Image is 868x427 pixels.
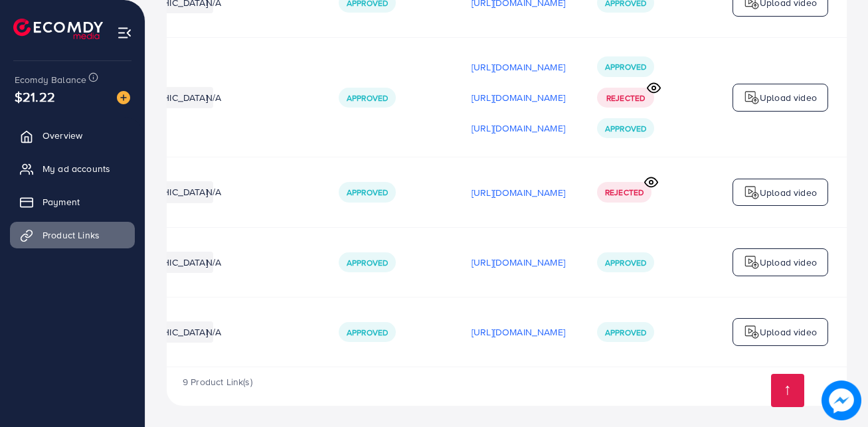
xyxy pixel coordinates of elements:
[206,256,221,269] span: N/A
[347,187,388,198] span: Approved
[13,19,103,39] img: logo
[206,91,221,104] span: N/A
[744,90,760,106] img: logo
[472,59,565,75] p: [URL][DOMAIN_NAME]
[117,25,132,41] img: menu
[183,375,252,388] span: 9 Product Link(s)
[472,120,565,136] p: [URL][DOMAIN_NAME]
[117,91,130,104] img: image
[605,187,644,198] span: Rejected
[760,324,817,340] p: Upload video
[10,222,135,248] a: Product Links
[10,122,135,149] a: Overview
[605,327,646,338] span: Approved
[744,185,760,201] img: logo
[760,185,817,201] p: Upload video
[347,257,388,268] span: Approved
[43,228,100,242] span: Product Links
[15,73,86,86] span: Ecomdy Balance
[472,90,565,106] p: [URL][DOMAIN_NAME]
[206,185,221,199] span: N/A
[822,381,861,420] img: image
[760,90,817,106] p: Upload video
[10,189,135,215] a: Payment
[472,324,565,340] p: [URL][DOMAIN_NAME]
[347,327,388,338] span: Approved
[605,123,646,134] span: Approved
[744,254,760,270] img: logo
[605,61,646,72] span: Approved
[43,195,80,209] span: Payment
[43,129,82,142] span: Overview
[10,155,135,182] a: My ad accounts
[472,254,565,270] p: [URL][DOMAIN_NAME]
[472,185,565,201] p: [URL][DOMAIN_NAME]
[760,254,817,270] p: Upload video
[744,324,760,340] img: logo
[347,92,388,104] span: Approved
[606,92,645,104] span: Rejected
[15,87,55,106] span: $21.22
[206,325,221,339] span: N/A
[43,162,110,175] span: My ad accounts
[605,257,646,268] span: Approved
